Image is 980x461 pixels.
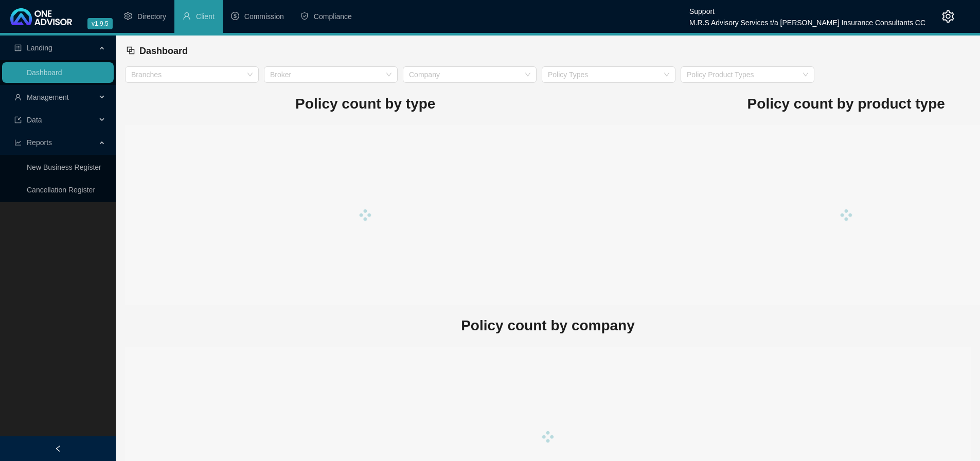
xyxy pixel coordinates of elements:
[244,12,284,21] span: Commission
[27,93,69,101] span: Management
[942,10,954,23] span: setting
[27,186,95,194] a: Cancellation Register
[14,116,22,123] span: import
[183,12,191,20] span: user
[314,12,352,21] span: Compliance
[14,139,22,146] span: line-chart
[55,445,62,452] span: left
[27,138,52,147] span: Reports
[10,8,72,25] img: 2df55531c6924b55f21c4cf5d4484680-logo-light.svg
[689,3,925,14] div: Support
[231,12,239,20] span: dollar
[300,12,309,20] span: safety
[196,12,215,21] span: Client
[689,14,925,25] div: M.R.S Advisory Services t/a [PERSON_NAME] Insurance Consultants CC
[124,12,132,20] span: setting
[27,68,62,77] a: Dashboard
[27,116,42,124] span: Data
[137,12,166,21] span: Directory
[125,314,971,337] h1: Policy count by company
[87,18,113,29] span: v1.9.5
[14,94,22,101] span: user
[27,44,52,52] span: Landing
[27,163,101,171] a: New Business Register
[125,93,606,115] h1: Policy count by type
[126,46,135,55] span: block
[139,46,188,56] span: Dashboard
[14,44,22,51] span: profile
